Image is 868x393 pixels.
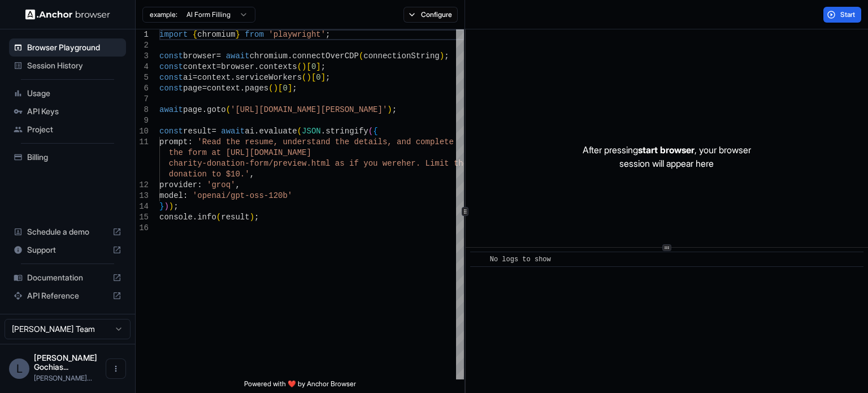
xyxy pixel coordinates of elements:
[27,290,108,301] span: API Reference
[316,62,320,71] span: ]
[169,148,311,157] span: the form at [URL][DOMAIN_NAME]
[250,51,288,61] span: chromium
[325,73,330,82] span: ;
[197,137,435,146] span: 'Read the resume, understand the details, and comp
[136,105,149,115] div: 8
[136,137,149,148] div: 11
[278,84,283,93] span: [
[297,62,302,71] span: (
[183,51,216,61] span: browser
[9,38,126,57] div: Browser Playground
[387,105,392,114] span: )
[226,105,231,114] span: (
[231,73,235,82] span: .
[136,51,149,62] div: 3
[159,127,183,136] span: const
[27,106,121,117] span: API Keys
[302,73,306,82] span: (
[297,127,302,136] span: (
[159,213,193,222] span: console
[306,73,311,82] span: )
[34,374,92,382] span: l.gochiashvili@gmail.com
[254,127,259,136] span: .
[173,202,178,211] span: ;
[490,256,551,264] span: No logs to show
[9,359,29,379] div: L
[159,73,183,82] span: const
[159,191,183,200] span: model
[359,51,363,61] span: (
[401,159,468,168] span: her. Limit the
[363,51,439,61] span: connectionString
[183,127,211,136] span: result
[840,10,856,19] span: Start
[136,40,149,51] div: 2
[288,51,292,61] span: .
[240,84,245,93] span: .
[207,84,240,93] span: context
[292,51,359,61] span: connectOverCDP
[373,127,377,136] span: {
[235,180,240,189] span: ,
[183,84,202,93] span: page
[193,191,292,200] span: 'openai/gpt-oss-120b'
[27,124,121,135] span: Project
[440,51,444,61] span: )
[226,51,250,61] span: await
[216,213,221,222] span: (
[9,148,126,166] div: Billing
[9,57,126,75] div: Session History
[306,62,311,71] span: [
[202,105,207,114] span: .
[325,127,368,136] span: stringify
[254,213,259,222] span: ;
[9,84,126,102] div: Usage
[197,180,202,189] span: :
[136,126,149,137] div: 10
[259,127,297,136] span: evaluate
[27,42,121,53] span: Browser Playground
[221,127,245,136] span: await
[136,72,149,83] div: 5
[197,213,216,222] span: info
[250,213,254,222] span: )
[188,137,192,146] span: :
[211,127,216,136] span: =
[202,84,207,93] span: =
[9,241,126,259] div: Support
[34,353,97,372] span: Lasha Gochiashvili
[216,51,221,61] span: =
[159,30,188,39] span: import
[27,60,121,71] span: Session History
[435,137,454,146] span: lete
[207,180,235,189] span: 'groq'
[216,62,221,71] span: =
[159,62,183,71] span: const
[183,73,193,82] span: ai
[311,62,316,71] span: 0
[197,73,231,82] span: context
[583,143,751,170] p: After pressing , your browser session will appear here
[9,287,126,305] div: API Reference
[159,180,197,189] span: provider
[136,115,149,126] div: 9
[245,84,268,93] span: pages
[321,62,325,71] span: ;
[476,254,481,265] span: ​
[150,10,177,19] span: example:
[183,191,188,200] span: :
[316,73,320,82] span: 0
[254,62,259,71] span: .
[136,212,149,223] div: 15
[235,73,302,82] span: serviceWorkers
[311,73,316,82] span: [
[283,84,287,93] span: 0
[9,102,126,120] div: API Keys
[27,272,108,283] span: Documentation
[244,379,356,393] span: Powered with ❤️ by Anchor Browser
[106,359,126,379] button: Open menu
[221,213,249,222] span: result
[159,105,183,114] span: await
[268,30,325,39] span: 'playwright'
[268,84,273,93] span: (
